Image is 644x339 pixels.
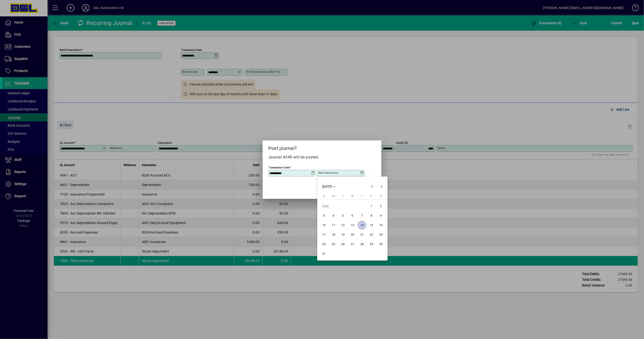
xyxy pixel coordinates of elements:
[339,240,347,248] span: 26
[319,239,329,249] button: Sun Aug 24 2025
[329,221,338,229] span: 11
[329,240,338,248] span: 25
[367,201,376,211] button: Fri Aug 01 2025
[338,230,348,239] button: Tue Aug 19 2025
[367,182,377,191] button: Previous month
[319,220,329,230] button: Sun Aug 10 2025
[342,195,344,198] span: T
[348,240,357,248] span: 27
[377,182,386,191] button: Next month
[377,221,385,229] span: 16
[367,211,376,220] span: 8
[351,195,354,198] span: W
[338,220,348,230] button: Tue Aug 12 2025
[361,195,363,198] span: T
[329,220,338,230] button: Mon Aug 11 2025
[357,230,367,239] button: Thu Aug 21 2025
[319,211,329,220] button: Sun Aug 03 2025
[358,230,366,239] span: 21
[367,221,376,229] span: 15
[357,211,367,220] button: Thu Aug 07 2025
[319,201,367,211] td: AUG
[376,201,386,211] button: Sat Aug 02 2025
[367,239,376,249] button: Fri Aug 29 2025
[320,211,328,220] span: 3
[329,230,338,239] button: Mon Aug 18 2025
[332,195,335,198] span: M
[320,221,328,229] span: 10
[329,239,338,249] button: Mon Aug 25 2025
[376,220,386,230] button: Sat Aug 16 2025
[376,230,386,239] button: Sat Aug 23 2025
[329,230,338,239] span: 18
[338,239,348,249] button: Tue Aug 26 2025
[339,211,347,220] span: 5
[371,195,372,198] span: F
[348,211,357,220] button: Wed Aug 06 2025
[367,230,376,239] button: Fri Aug 22 2025
[320,182,337,191] button: Choose month and year
[367,230,376,239] span: 22
[358,240,366,248] span: 28
[367,211,376,220] button: Fri Aug 08 2025
[367,220,376,230] button: Fri Aug 15 2025
[322,185,332,188] span: [DATE]
[320,249,328,258] span: 31
[348,239,357,249] button: Wed Aug 27 2025
[319,230,329,239] button: Sun Aug 17 2025
[329,211,338,220] button: Mon Aug 04 2025
[348,220,357,230] button: Wed Aug 13 2025
[358,221,366,229] span: 14
[339,230,347,239] span: 19
[323,195,325,198] span: S
[367,240,376,248] span: 29
[377,230,385,239] span: 23
[380,195,382,198] span: S
[377,240,385,248] span: 30
[357,220,367,230] button: Thu Aug 14 2025
[348,221,357,229] span: 13
[339,221,347,229] span: 12
[320,230,328,239] span: 17
[377,202,385,210] span: 2
[357,239,367,249] button: Thu Aug 28 2025
[329,211,338,220] span: 4
[320,240,328,248] span: 24
[338,211,348,220] button: Tue Aug 05 2025
[348,230,357,239] button: Wed Aug 20 2025
[319,249,329,258] button: Sun Aug 31 2025
[376,239,386,249] button: Sat Aug 30 2025
[377,211,385,220] span: 9
[348,211,357,220] span: 6
[367,202,376,210] span: 1
[376,211,386,220] button: Sat Aug 09 2025
[348,230,357,239] span: 20
[358,211,366,220] span: 7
